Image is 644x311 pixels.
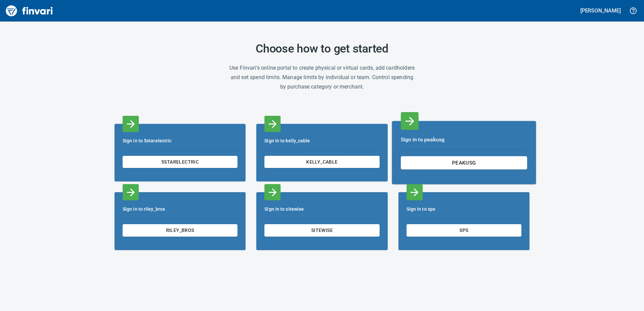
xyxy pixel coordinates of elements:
h6: Sign in to riley_bros [123,206,237,213]
h6: Sign in to kelly_cable [264,137,379,145]
span: riley_bros [128,226,232,235]
h1: Choose how to get started [229,42,415,55]
h6: Sign in to sps [407,206,521,213]
h6: Use Finvari's online portal to create physical or virtual cards, add cardholders and set spend li... [229,63,415,92]
span: sps [412,226,516,235]
span: peakusg [407,158,521,167]
button: kelly_cable [264,156,379,168]
button: sps [407,224,521,237]
span: kelly_cable [270,158,374,166]
button: riley_bros [123,224,237,237]
h6: Sign in to sitewise [264,206,379,213]
h6: Sign in to peakusg [401,136,527,144]
button: peakusg [401,156,527,170]
span: sitewise [270,226,374,235]
span: 5starelectric [128,158,232,166]
h6: Sign in to 5starelectric [123,137,237,145]
button: sitewise [264,224,379,237]
h5: [PERSON_NAME] [580,7,621,14]
button: [PERSON_NAME] [579,5,622,16]
img: Finvari [4,3,55,19]
button: 5starelectric [123,156,237,168]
